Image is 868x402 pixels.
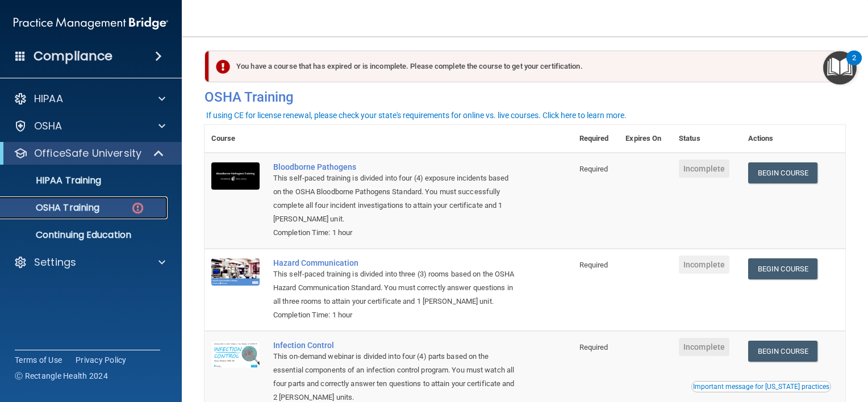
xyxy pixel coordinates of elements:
[206,111,627,119] div: If using CE for license renewal, please check your state's requirements for online vs. live cours...
[14,92,165,106] a: HIPAA
[205,89,845,105] h4: OSHA Training
[34,146,141,160] p: OfficeSafe University
[679,256,729,274] span: Incomplete
[748,162,817,183] a: Begin Course
[741,125,845,153] th: Actions
[34,48,112,64] h4: Compliance
[34,119,62,133] p: OSHA
[205,125,266,153] th: Course
[76,354,127,366] a: Privacy Policy
[619,125,672,153] th: Expires On
[14,146,165,160] a: OfficeSafe University
[748,258,817,279] a: Begin Course
[216,60,230,74] img: exclamation-circle-solid-danger.72ef9ffc.png
[748,341,817,362] a: Begin Course
[205,110,628,121] button: If using CE for license renewal, please check your state's requirements for online vs. live cours...
[273,226,516,240] div: Completion Time: 1 hour
[7,202,99,213] p: OSHA Training
[693,383,829,390] div: Important message for [US_STATE] practices
[679,338,729,356] span: Incomplete
[15,354,62,366] a: Terms of Use
[34,256,76,269] p: Settings
[15,370,108,382] span: Ⓒ Rectangle Health 2024
[273,308,516,322] div: Completion Time: 1 hour
[14,12,168,35] img: PMB logo
[691,381,831,392] button: Read this if you are a dental practitioner in the state of CA
[273,162,516,171] a: Bloodborne Pathogens
[273,258,516,267] a: Hazard Communication
[14,119,165,133] a: OSHA
[579,261,608,269] span: Required
[131,201,145,215] img: danger-circle.6113f641.png
[672,125,741,153] th: Status
[823,51,857,85] button: Open Resource Center, 2 new notifications
[14,256,165,269] a: Settings
[7,229,162,241] p: Continuing Education
[579,343,608,351] span: Required
[7,175,101,186] p: HIPAA Training
[34,92,63,106] p: HIPAA
[273,267,516,308] div: This self-paced training is divided into three (3) rooms based on the OSHA Hazard Communication S...
[273,171,516,226] div: This self-paced training is divided into four (4) exposure incidents based on the OSHA Bloodborne...
[579,165,608,173] span: Required
[209,51,837,82] div: You have a course that has expired or is incomplete. Please complete the course to get your certi...
[852,58,856,73] div: 2
[273,341,516,350] a: Infection Control
[573,125,619,153] th: Required
[679,160,729,178] span: Incomplete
